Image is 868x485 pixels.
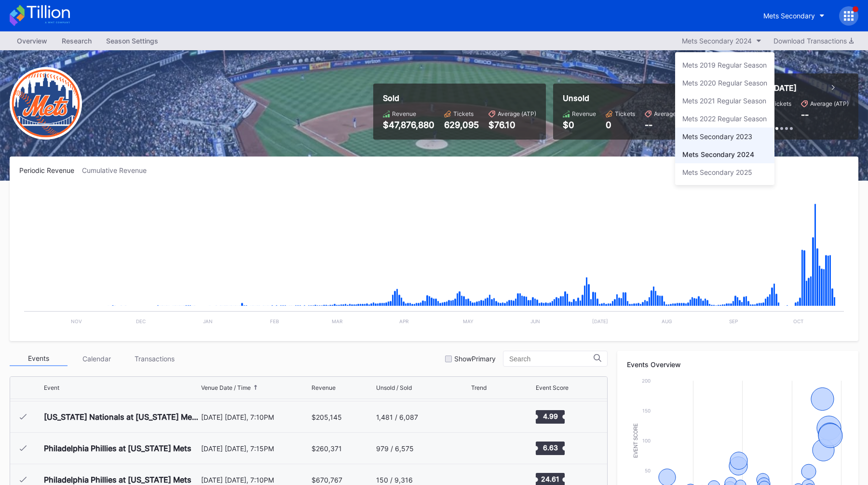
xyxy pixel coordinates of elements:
div: Mets Secondary 2024 [682,150,754,158]
div: Mets Secondary 2025 [682,168,752,176]
div: Mets 2022 Regular Season [682,114,767,123]
div: Mets Secondary 2023 [682,132,752,141]
div: Mets 2020 Regular Season [682,79,767,87]
div: Mets 2021 Regular Season [682,97,766,105]
div: Mets 2019 Regular Season [682,61,767,69]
